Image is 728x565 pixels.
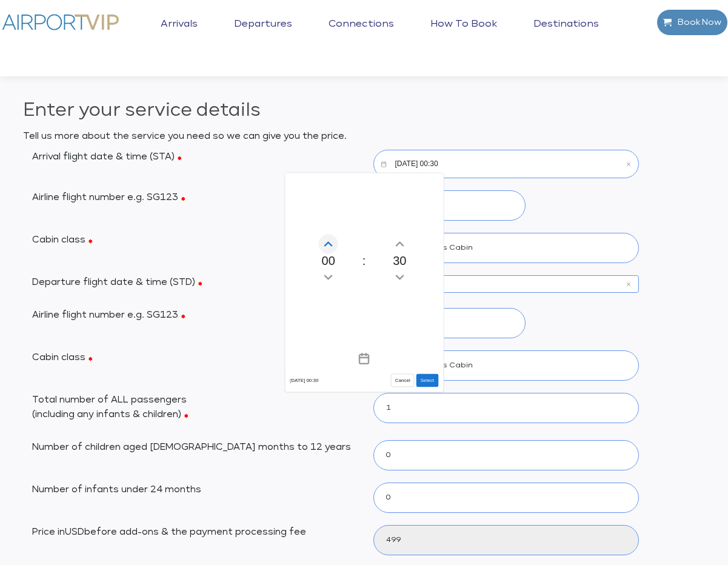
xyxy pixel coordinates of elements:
label: Number of children aged [DEMOGRAPHIC_DATA] months to 12 years [23,440,364,455]
input: Datepicker input [373,150,640,178]
button: Increment hours [319,234,338,253]
button: 00-Open hours overlay [320,253,337,267]
svg: Calendar icon [373,158,394,171]
button: 30-Open minutes overlay [391,253,408,267]
div: : [350,251,378,270]
a: Departures [231,18,295,48]
a: How to book [427,18,500,48]
a: Book Now [656,9,728,36]
button: Clear value [618,158,639,171]
span: USD [65,527,84,537]
input: Datepicker input [373,275,640,293]
h2: Enter your service details [23,97,705,124]
button: Close time Picker [285,348,443,369]
a: Destinations [530,18,602,48]
button: Cancel [391,374,415,387]
button: Decrement hours [319,267,338,287]
label: Arrival flight date & time (STA) [23,150,364,164]
label: Price in before add-ons & the payment processing fee [23,525,364,540]
button: Decrement minutes [390,267,409,287]
button: Select [416,374,438,387]
a: Connections [326,18,397,48]
label: Cabin class [23,350,364,365]
div: 10/17/2025, 00:30 [290,376,318,384]
span: Book Now [672,10,721,35]
button: Clear value [618,278,639,291]
p: Tell us more about the service you need so we can give you the price. [23,129,705,144]
label: Total number of ALL passengers (including any infants & children) [23,393,364,422]
label: Airline flight number e.g. SG123 [23,190,364,205]
button: Increment minutes [390,234,409,253]
label: Cabin class [23,233,364,247]
label: Departure flight date & time (STD) [23,275,364,290]
a: Arrivals [158,18,201,48]
div: Time picker [285,173,443,369]
label: Airline flight number e.g. SG123 [23,308,364,323]
label: Number of infants under 24 months [23,483,364,497]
